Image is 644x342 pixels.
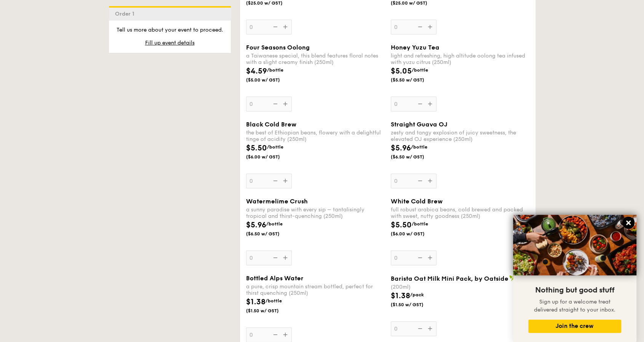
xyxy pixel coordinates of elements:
div: a Taiwanese special, this blend features floral notes with a slight creamy finish (250ml) [246,53,385,66]
span: $1.38 [246,297,265,307]
button: Close [622,217,634,229]
span: White Cold Brew [391,198,443,205]
span: ($6.50 w/ GST) [246,231,298,237]
div: (200ml) [391,284,529,290]
span: Honey Yuzu Tea [391,44,439,51]
div: light and refreshing, high altitude oolong tea infused with yuzu citrus (250ml) [391,53,529,66]
span: ($6.00 w/ GST) [391,231,443,237]
span: $5.96 [246,221,266,230]
span: ($5.00 w/ GST) [246,77,298,83]
span: ($5.50 w/ GST) [391,77,443,83]
span: /bottle [412,221,428,227]
div: zesty and tangy explosion of juicy sweetness, the elevated OJ experience (250ml) [391,129,529,142]
span: $5.96 [391,144,411,153]
img: DSC07876-Edit02-Large.jpeg [513,215,636,275]
span: ($6.50 w/ GST) [391,154,443,160]
span: ($1.50 w/ GST) [391,302,443,308]
span: /bottle [267,144,283,150]
span: Watermelime Crush [246,198,308,205]
span: /bottle [267,67,283,73]
span: $1.38 [391,291,410,300]
span: Bottled Alps Water [246,275,304,282]
span: Order 1 [115,11,137,17]
div: the best of Ethiopian beans, flowery with a delightful tinge of acidity (250ml) [246,129,385,142]
span: /pack [410,292,424,297]
div: full robust arabica beans, cold brewed and packed with sweet, nutty goodness (250ml) [391,206,529,219]
img: icon-vegan.f8ff3823.svg [509,275,517,281]
span: Nothing but good stuff [535,286,614,295]
span: Black Cold Brew [246,121,296,128]
div: a sunny paradise with every sip – tantalisingly tropical and thirst-quenching (250ml) [246,206,385,219]
span: ($6.00 w/ GST) [246,154,298,160]
span: Fill up event details [145,40,195,46]
span: /bottle [265,298,282,304]
span: /bottle [266,221,283,227]
span: $5.50 [391,221,412,230]
span: /bottle [412,67,428,73]
span: ($1.50 w/ GST) [246,308,298,314]
span: Sign up for a welcome treat delivered straight to your inbox. [534,299,615,313]
p: Tell us more about your event to proceed. [115,26,225,34]
span: Straight Guava OJ [391,121,447,128]
span: Barista Oat Milk Mini Pack, by Oatside [391,275,508,282]
span: $4.59 [246,67,267,76]
span: Four Seasons Oolong [246,44,310,51]
div: a pure, crisp mountain stream bottled, perfect for thirst quenching (250ml) [246,283,385,296]
span: $5.05 [391,67,412,76]
button: Join the crew [528,320,621,333]
span: /bottle [411,144,427,150]
span: $5.50 [246,144,267,153]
